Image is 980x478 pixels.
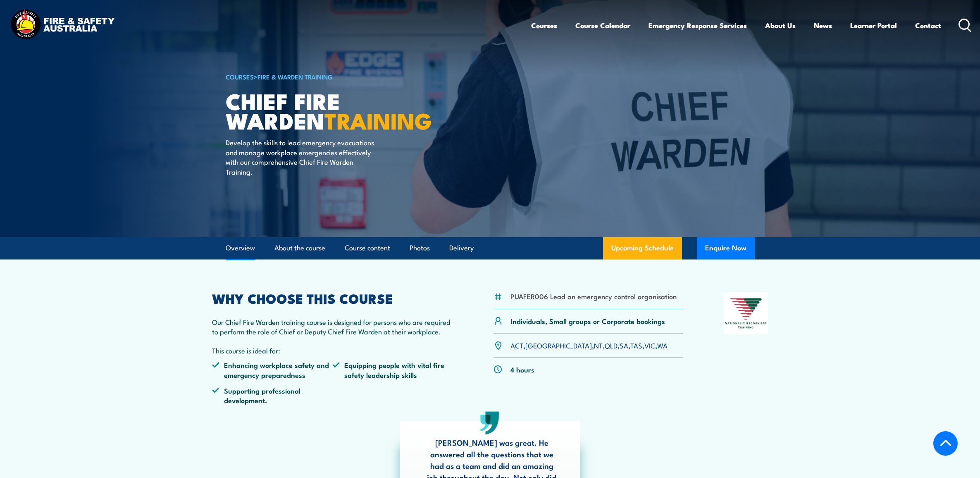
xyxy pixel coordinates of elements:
[449,237,474,259] a: Delivery
[212,346,453,355] p: This course is ideal for:
[531,14,557,36] a: Courses
[510,291,677,301] li: PUAFER006 Lead an emergency control organisation
[765,14,796,36] a: About Us
[724,292,768,334] img: Nationally Recognised Training logo.
[603,237,682,259] a: Upcoming Schedule
[915,14,941,36] a: Contact
[212,317,453,336] p: Our Chief Fire Warden training course is designed for persons who are required to perform the rol...
[226,72,430,82] h6: >
[644,340,655,350] a: VIC
[332,360,453,380] li: Equipping people with vital fire safety leadership skills
[226,237,255,259] a: Overview
[814,14,832,36] a: News
[258,72,333,81] a: Fire & Warden Training
[324,103,432,137] strong: TRAINING
[226,91,430,130] h1: Chief Fire Warden
[510,340,523,350] a: ACT
[212,292,453,304] h2: WHY CHOOSE THIS COURSE
[274,237,325,259] a: About the course
[594,340,603,350] a: NT
[345,237,390,259] a: Course content
[510,316,665,326] p: Individuals, Small groups or Corporate bookings
[510,365,534,374] p: 4 hours
[657,340,668,350] a: WA
[510,341,668,350] p: , , , , , , ,
[697,237,755,259] button: Enquire Now
[212,386,333,405] li: Supporting professional development.
[226,137,377,176] p: Develop the skills to lead emergency evacuations and manage workplace emergencies effectively wit...
[226,72,254,81] a: COURSES
[525,340,592,350] a: [GEOGRAPHIC_DATA]
[212,360,333,380] li: Enhancing workplace safety and emergency preparedness
[620,340,628,350] a: SA
[605,340,618,350] a: QLD
[630,340,642,350] a: TAS
[649,14,747,36] a: Emergency Response Services
[575,14,630,36] a: Course Calendar
[850,14,897,36] a: Learner Portal
[410,237,430,259] a: Photos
